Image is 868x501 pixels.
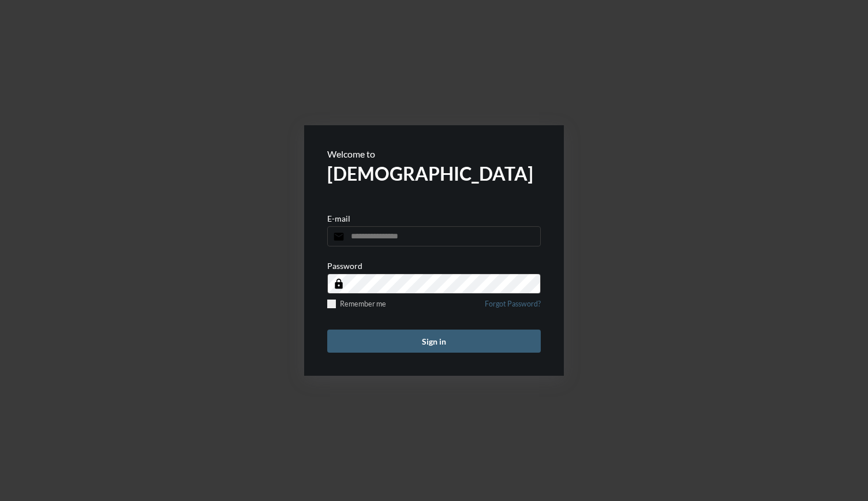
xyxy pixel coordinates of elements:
h2: [DEMOGRAPHIC_DATA] [327,162,541,185]
button: Sign in [327,330,541,353]
label: Remember me [327,300,386,308]
p: Welcome to [327,148,541,159]
p: E-mail [327,214,350,223]
p: Password [327,261,362,271]
a: Forgot Password? [485,300,541,315]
